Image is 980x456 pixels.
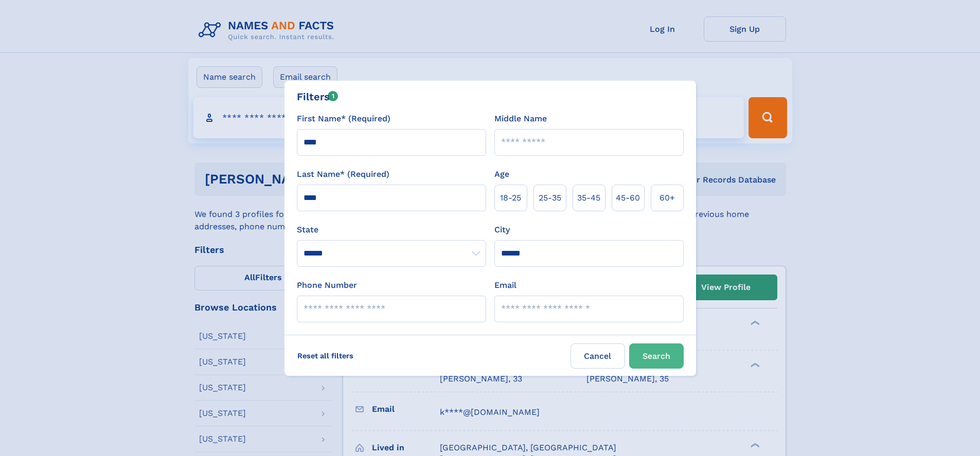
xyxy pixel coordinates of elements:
span: 18‑25 [500,192,521,204]
label: Reset all filters [291,343,360,368]
div: Filters [297,89,338,104]
label: City [494,224,510,236]
button: Search [629,343,684,369]
span: 45‑60 [616,192,640,204]
label: Middle Name [494,113,547,125]
label: Phone Number [297,279,357,291]
label: Email [494,279,516,291]
span: 60+ [660,192,675,204]
label: State [297,224,486,236]
label: Last Name* (Required) [297,168,389,180]
span: 35‑45 [577,192,600,204]
label: Age [494,168,509,180]
span: 25‑35 [539,192,561,204]
label: Cancel [571,343,625,369]
label: First Name* (Required) [297,113,390,125]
